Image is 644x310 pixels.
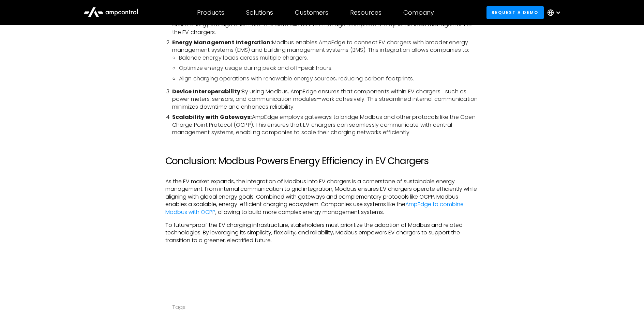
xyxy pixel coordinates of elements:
[179,75,479,82] li: Align charging operations with renewable energy sources, reducing carbon footprints.
[350,9,381,16] div: Resources
[165,200,464,216] a: AmpEdge to combine Modbus with OCPP
[179,64,479,72] li: Optimize energy usage during peak and off-peak hours.
[179,54,479,62] li: Balance energy loads across multiple chargers.
[165,178,479,216] p: As the EV market expands, the integration of Modbus into EV chargers is a cornerstone of sustaina...
[172,38,272,46] strong: Energy Management Integration:
[403,9,434,16] div: Company
[172,39,479,82] li: Modbus enables AmpEdge to connect EV chargers with broader energy management systems (EMS) and bu...
[246,9,273,16] div: Solutions
[295,9,328,16] div: Customers
[165,155,479,167] h2: Conclusion: Modbus Powers Energy Efficiency in EV Chargers
[172,88,479,111] li: By using Modbus, AmpEdge ensures that components within EV chargers—such as power meters, sensors...
[197,9,224,16] div: Products
[172,113,479,136] li: AmpEdge employs gateways to bridge Modbus and other protocols like the Open Charge Point Protocol...
[172,113,252,121] strong: Scalability with Gateways:
[486,6,544,19] a: Request a demo
[172,88,242,95] strong: Device Interoperability:
[165,221,479,244] p: To future-proof the EV charging infrastructure, stakeholders must prioritize the adoption of Modb...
